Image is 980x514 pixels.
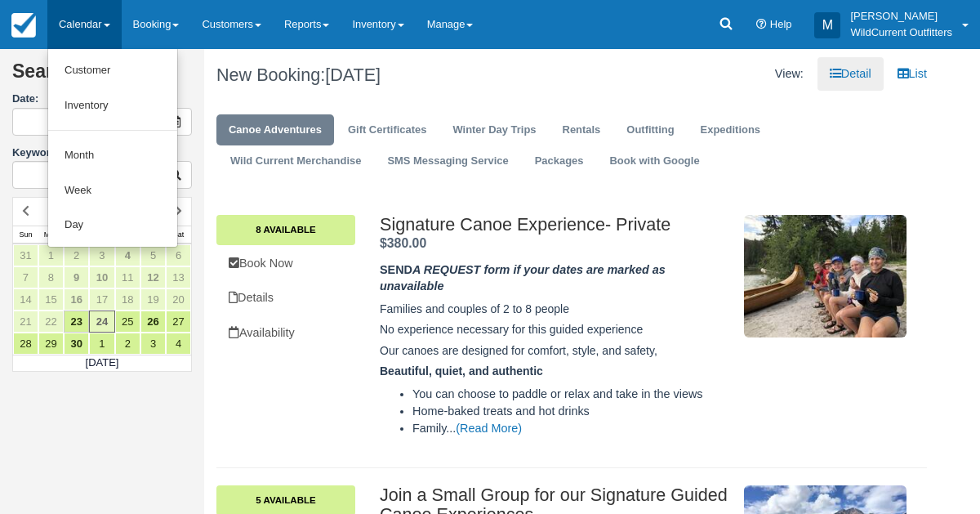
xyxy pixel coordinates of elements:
a: 13 [166,266,191,288]
label: Date: [12,92,192,107]
a: 10 [89,266,114,288]
a: 30 [64,333,89,355]
li: Home-baked treats and hot drinks [412,403,731,420]
a: 23 [64,311,89,333]
i: Help [756,20,767,30]
a: Book with Google [597,145,711,177]
a: Details [216,281,355,315]
a: 3 [89,244,114,266]
th: Sat [166,226,191,244]
a: Week [48,173,177,208]
a: List [885,57,939,91]
a: Availability [216,316,355,350]
a: Month [48,138,177,173]
a: 31 [13,244,38,266]
a: Inventory [48,88,177,123]
a: (Read More) [456,422,522,435]
a: 17 [89,288,114,311]
a: 7 [13,266,38,288]
a: 12 [140,266,166,288]
a: 29 [38,333,64,355]
a: 19 [140,288,166,311]
p: WildCurrent Outfitters [850,25,952,41]
a: 2 [115,333,140,355]
li: View: [763,57,816,91]
a: 26 [140,311,166,333]
a: 2 [64,244,89,266]
a: 1 [38,244,64,266]
span: $380.00 [380,236,426,250]
h5: Our canoes are designed for comfort, style, and safety, [380,345,731,357]
span: Help [770,18,792,30]
a: Expeditions [688,114,773,146]
em: A REQUEST form if your dates are marked as unavailable [380,263,666,293]
a: 22 [38,311,64,333]
a: 21 [13,311,38,333]
li: You can choose to paddle or relax and take in the views [412,386,731,403]
a: SMS Messaging Service [375,145,520,177]
span: [DATE] [325,65,381,85]
strong: SEND [380,263,666,293]
a: Gift Certificates [336,114,439,146]
a: 18 [115,288,140,311]
a: 5 [140,244,166,266]
a: 27 [166,311,191,333]
img: M10-6 [744,215,906,337]
a: 24 [89,311,114,333]
a: Rentals [550,114,613,146]
a: 11 [115,266,140,288]
a: 1 [89,333,114,355]
img: checkfront-main-nav-mini-logo.png [11,13,36,38]
a: Book Now [216,247,355,280]
a: 20 [166,288,191,311]
a: Customer [48,53,177,88]
a: 4 [115,244,140,266]
ul: Calendar [47,49,178,248]
a: 4 [166,333,191,355]
a: Canoe Adventures [216,114,334,146]
h5: No experience necessary for this guided experience [380,324,731,336]
a: Winter Day Trips [440,114,548,146]
a: 15 [38,288,64,311]
a: 8 [38,266,64,288]
h5: Families and couples of 2 to 8 people [380,303,731,315]
th: Mon [38,226,64,244]
a: 6 [166,244,191,266]
strong: Price: $380 [380,236,426,250]
h2: Signature Canoe Experience- Private [380,215,731,235]
a: Day [48,208,177,243]
strong: Beautiful, quiet, and authentic [380,364,543,378]
a: 16 [64,288,89,311]
a: Packages [523,145,596,177]
a: 9 [64,266,89,288]
h1: New Booking: [216,65,559,85]
a: 28 [13,333,38,355]
p: [PERSON_NAME] [850,8,952,25]
a: 25 [115,311,140,333]
th: Sun [13,226,38,244]
a: Wild Current Merchandise [218,145,373,177]
a: 14 [13,288,38,311]
a: 8 Available [216,215,355,244]
a: 3 [140,333,166,355]
div: M [814,12,840,38]
a: Outfitting [614,114,686,146]
li: Family... [412,420,731,437]
td: [DATE] [13,355,192,371]
h2: Search [12,61,192,92]
label: Keyword [12,146,57,159]
a: Detail [817,57,884,91]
